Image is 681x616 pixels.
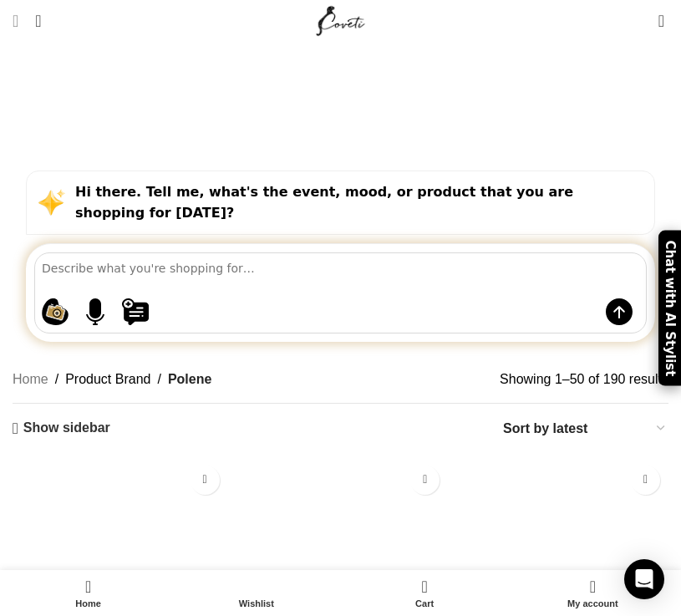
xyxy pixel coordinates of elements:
div: Open Intercom Messenger [624,559,664,599]
a: Home [13,369,48,390]
a: 0 Cart [341,574,509,612]
a: Search [27,4,49,38]
span: 0 [659,8,672,21]
div: My cart [341,574,509,612]
span: Home [13,598,164,609]
span: Wishlist [180,598,332,609]
span: Polene [168,369,211,390]
a: Show sidebar [13,420,110,436]
a: Open mobile menu [4,4,27,38]
a: Wishlist [172,574,340,612]
a: Home [4,574,172,612]
a: My account [509,574,677,612]
div: My wishlist [172,574,340,612]
div: My Wishlist [633,4,650,38]
span: Product Brand [65,369,150,390]
h1: Polene [293,55,387,91]
span: My account [517,598,668,609]
nav: Breadcrumb [13,369,211,390]
span: Cart [349,598,501,609]
a: Site logo [313,13,368,27]
select: Shop order [501,416,668,440]
a: Categories [301,99,379,115]
span: 0 [423,574,435,587]
a: 0 [650,4,673,38]
p: Showing 1–50 of 190 results [500,369,668,390]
